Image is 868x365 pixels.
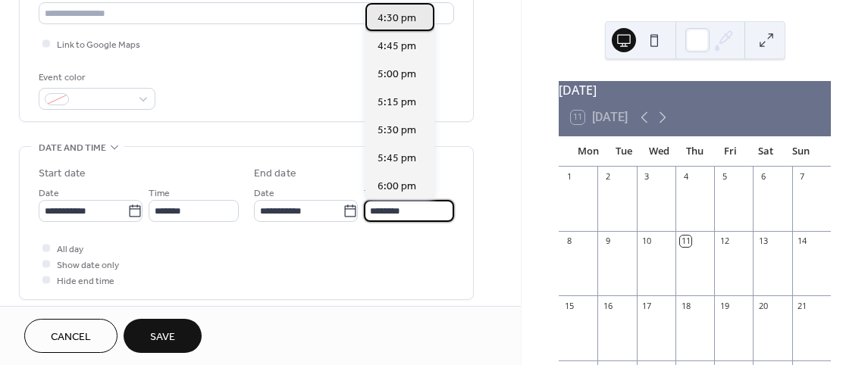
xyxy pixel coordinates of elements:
[783,136,819,167] div: Sun
[378,151,416,167] span: 5:45 pm
[149,186,170,201] span: Time
[378,39,416,55] span: 4:45 pm
[641,236,653,247] div: 10
[602,171,613,182] div: 2
[757,300,769,311] div: 20
[719,236,730,247] div: 12
[378,179,416,195] span: 6:00 pm
[677,136,713,167] div: Thu
[719,171,730,182] div: 5
[797,171,808,182] div: 7
[254,186,274,201] span: Date
[797,300,808,311] div: 21
[641,136,677,167] div: Wed
[57,257,119,273] span: Show date only
[378,123,416,139] span: 5:30 pm
[57,242,83,257] span: All day
[57,37,140,53] span: Link to Google Maps
[150,329,175,345] span: Save
[757,171,769,182] div: 6
[39,70,152,86] div: Event color
[719,300,730,311] div: 19
[602,300,613,311] div: 16
[378,11,416,27] span: 4:30 pm
[24,319,118,353] button: Cancel
[641,171,653,182] div: 3
[602,236,613,247] div: 9
[51,329,91,345] span: Cancel
[606,136,642,167] div: Tue
[124,319,202,353] button: Save
[680,171,691,182] div: 4
[39,140,106,156] span: Date and time
[378,95,416,111] span: 5:15 pm
[713,136,748,167] div: Fri
[680,236,691,247] div: 11
[364,186,385,201] span: Time
[254,166,296,182] div: End date
[641,300,653,311] div: 17
[797,236,808,247] div: 14
[378,67,416,83] span: 5:00 pm
[563,300,575,311] div: 15
[748,136,784,167] div: Sat
[571,136,606,167] div: Mon
[680,300,691,311] div: 18
[559,81,831,99] div: [DATE]
[757,236,769,247] div: 13
[57,273,114,289] span: Hide end time
[39,166,86,182] div: Start date
[39,186,59,201] span: Date
[563,236,575,247] div: 8
[563,171,575,182] div: 1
